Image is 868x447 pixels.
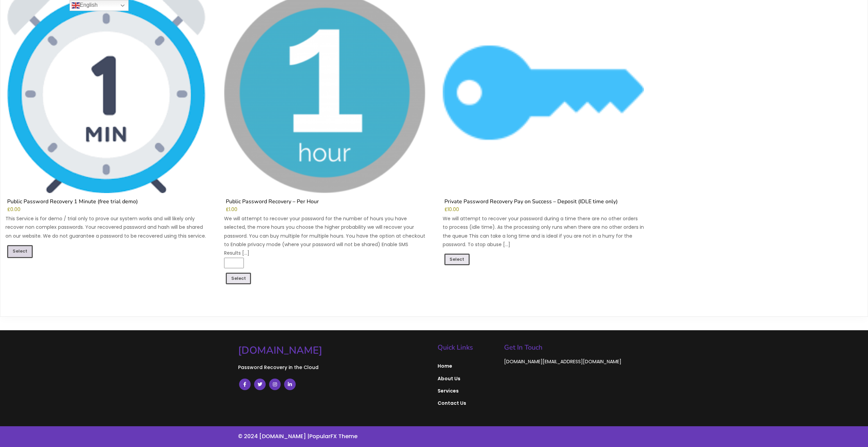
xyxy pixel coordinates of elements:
h2: Public Password Recovery – Per Hour [224,198,426,207]
a: Add to cart: “Private Password Recovery Pay on Success - Deposit (IDLE time only)” [444,254,470,266]
span: £ [444,206,447,213]
a: Contact Us [438,397,497,409]
img: en [72,1,80,10]
span: Contact Us [438,400,497,406]
input: Product quantity [224,258,244,268]
h2: Private Password Recovery Pay on Success – Deposit (IDLE time only) [443,198,644,207]
bdi: 10.00 [444,206,459,213]
a: Home [438,360,497,372]
bdi: 1.00 [226,206,237,213]
a: Add to cart: “Public Password Recovery - Per Hour” [226,273,251,285]
p: We will attempt to recover your password for the number of hours you have selected, the more hour... [224,214,426,257]
span: Services [438,388,497,394]
a: PopularFX Theme [309,432,357,440]
p: We will attempt to recover your password during a time there are no other orders to process (idle... [443,214,644,249]
a: [DOMAIN_NAME] [238,344,431,357]
p: This Service is for demo / trial only to prove our system works and will likely only recover non ... [5,214,207,240]
span: £ [7,206,10,213]
a: © 2024 [DOMAIN_NAME] | [238,432,309,440]
span: Home [438,363,497,369]
a: About Us [438,372,497,385]
a: [DOMAIN_NAME][EMAIL_ADDRESS][DOMAIN_NAME] [504,358,621,365]
a: Read more about “Public Password Recovery 1 Minute (free trial demo)” [7,245,33,258]
h5: Quick Links [438,344,497,351]
h2: Public Password Recovery 1 Minute (free trial demo) [5,198,207,207]
p: Password Recovery in the Cloud [238,363,431,372]
bdi: 0.00 [7,206,20,213]
span: About Us [438,376,497,382]
a: Services [438,385,497,397]
h5: Get In Touch [504,344,630,351]
span: £ [226,206,229,213]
